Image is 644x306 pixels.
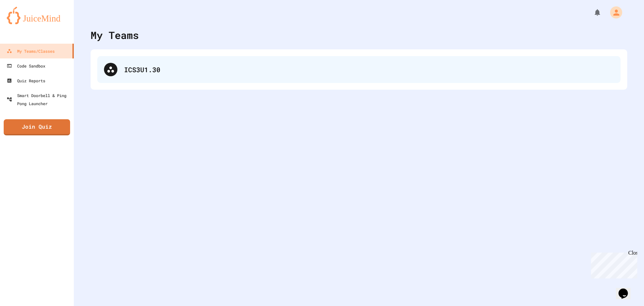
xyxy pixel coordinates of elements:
img: logo-orange.svg [7,7,67,24]
div: My Notifications [581,7,603,18]
iframe: chat widget [616,279,637,299]
div: My Account [603,5,624,20]
div: My Teams [91,28,139,43]
div: Smart Doorbell & Ping Pong Launcher [7,91,71,107]
div: Code Sandbox [7,62,45,70]
div: ICS3U1.30 [97,56,621,83]
div: Chat with us now!Close [3,3,46,43]
a: Join Quiz [4,119,70,135]
div: Quiz Reports [7,77,45,85]
div: My Teams/Classes [7,47,55,55]
iframe: chat widget [588,250,637,278]
div: ICS3U1.30 [124,64,614,75]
